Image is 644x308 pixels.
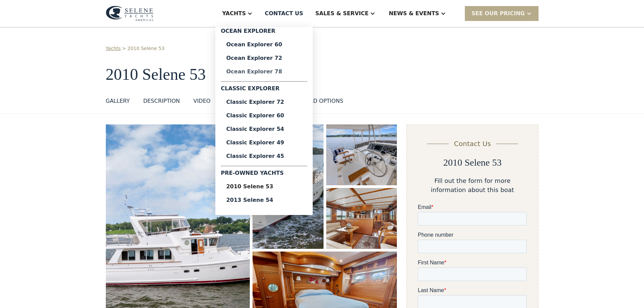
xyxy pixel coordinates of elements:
div: Pre-Owned Yachts [221,169,307,180]
a: DESCRIPTION [143,97,180,108]
a: Ocean Explorer 78 [221,65,307,78]
a: 2013 Selene 54 [221,193,307,207]
div: Ocean Explorer 72 [226,55,302,61]
a: Classic Explorer 45 [221,149,307,163]
img: logo [106,6,153,21]
div: Ocean Explorer 60 [226,42,302,47]
a: Classic Explorer 60 [221,109,307,122]
div: DESCRIPTION [143,97,180,105]
div: VIDEO [193,97,211,105]
h2: 2010 Selene 53 [443,157,502,168]
strong: I want to subscribe to your Newsletter. [2,150,77,162]
a: Yachts [106,45,121,52]
a: Ocean Explorer 72 [221,51,307,65]
div: Sales & Service [315,9,368,18]
div: Fill out the form for more information about this boat [418,176,527,194]
div: SEE Our Pricing [465,6,539,21]
a: Classic Explorer 49 [221,136,307,149]
div: Yachts [222,9,246,18]
input: I want to subscribe to your Newsletter.Unsubscribe any time by clicking the link at the bottom of... [2,150,6,155]
div: GALLERY [106,97,130,105]
div: Ocean Explorer [221,27,307,38]
div: 2010 Selene 53 [226,184,302,189]
nav: Yachts [215,27,313,215]
div: Classic Explorer 49 [226,140,302,145]
div: Contact US [265,9,303,18]
div: Ocean Explorer 78 [226,69,302,74]
h1: 2010 Selene 53 [106,66,539,84]
div: Contact Us [454,139,491,149]
a: open lightbox [326,188,397,249]
a: 2010 Selene 53 [127,45,165,52]
a: 2010 Selene 53 [221,180,307,193]
div: News & EVENTS [389,9,439,18]
div: Classic Explorer 72 [226,99,302,105]
a: VIDEO [193,97,211,108]
div: 2013 Selene 54 [226,197,302,203]
div: Classic Explorer 45 [226,153,302,159]
a: STANDARD OPTIONS [288,97,343,108]
a: open lightbox [326,124,397,185]
div: Classic Explorer 54 [226,126,302,132]
span: Unsubscribe any time by clicking the link at the bottom of any message [2,150,109,168]
div: STANDARD OPTIONS [288,97,343,105]
a: Classic Explorer 72 [221,95,307,109]
div: Classic Explorer [221,85,307,95]
div: SEE Our Pricing [472,9,525,18]
a: Classic Explorer 54 [221,122,307,136]
a: Ocean Explorer 60 [221,38,307,51]
a: GALLERY [106,97,130,108]
div: > [122,45,126,52]
div: Classic Explorer 60 [226,113,302,118]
